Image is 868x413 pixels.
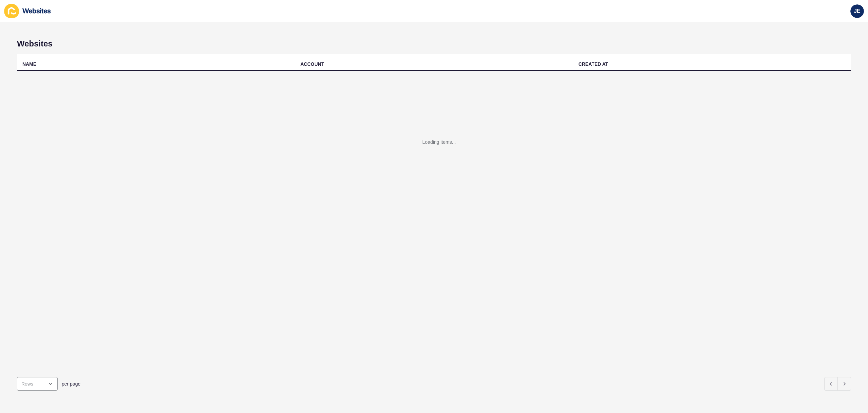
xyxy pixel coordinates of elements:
[22,61,36,67] div: NAME
[422,139,456,145] div: Loading items...
[300,61,324,67] div: ACCOUNT
[62,380,80,387] span: per page
[578,61,608,67] div: CREATED AT
[854,8,861,15] span: JE
[17,377,58,391] div: open menu
[17,39,851,48] h1: Websites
